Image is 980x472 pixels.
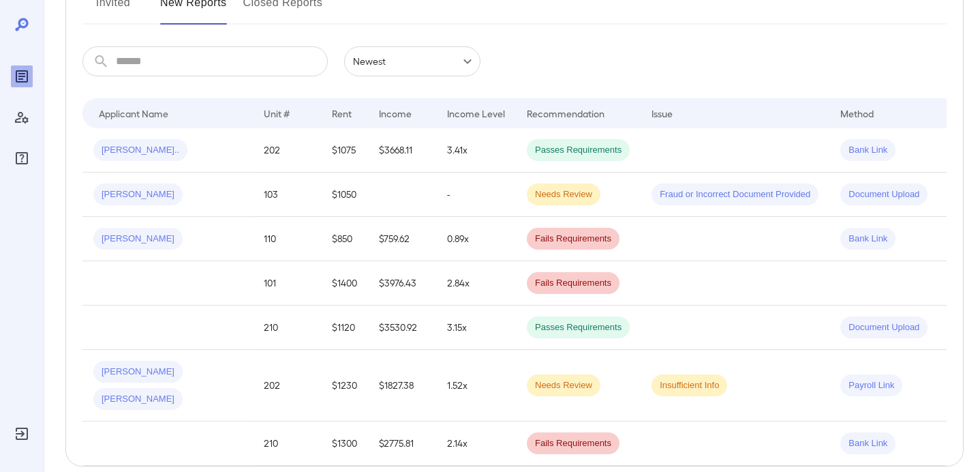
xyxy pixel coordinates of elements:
td: 210 [253,422,321,466]
span: Bank Link [840,437,895,450]
td: $850 [321,217,368,261]
td: 202 [253,128,321,173]
span: Fraud or Incorrect Document Provided [652,188,818,201]
span: Fails Requirements [527,437,619,450]
td: 210 [253,306,321,350]
span: Fails Requirements [527,277,619,290]
td: 110 [253,217,321,261]
div: Applicant Name [99,105,168,121]
div: Method [840,105,874,121]
td: 202 [253,350,321,422]
span: [PERSON_NAME] [93,366,183,379]
span: Bank Link [840,233,895,246]
span: Payroll Link [840,379,902,392]
span: [PERSON_NAME] [93,233,183,246]
div: FAQ [11,147,33,169]
div: Newest [344,46,480,76]
div: Recommendation [527,105,604,121]
span: Passes Requirements [527,321,630,334]
td: $759.62 [368,217,436,261]
div: Manage Users [11,106,33,128]
td: 0.89x [436,217,516,261]
span: Needs Review [527,188,600,201]
span: [PERSON_NAME].. [93,144,187,157]
div: Log Out [11,423,33,445]
span: Fails Requirements [527,233,619,246]
td: $1120 [321,306,368,350]
span: [PERSON_NAME] [93,188,183,201]
td: 2.14x [436,422,516,466]
td: $3976.43 [368,261,436,306]
td: $1400 [321,261,368,306]
span: Document Upload [840,188,928,201]
span: Insufficient Info [652,379,727,392]
td: 2.84x [436,261,516,306]
td: - [436,173,516,217]
div: Rent [332,105,354,121]
td: $2775.81 [368,422,436,466]
span: [PERSON_NAME] [93,393,183,406]
div: Income [379,105,412,121]
td: 3.15x [436,306,516,350]
td: 1.52x [436,350,516,422]
div: Issue [652,105,673,121]
span: Document Upload [840,321,928,334]
td: $3530.92 [368,306,436,350]
td: $1230 [321,350,368,422]
div: Reports [11,65,33,87]
td: 103 [253,173,321,217]
span: Passes Requirements [527,144,630,157]
td: $1827.38 [368,350,436,422]
td: $3668.11 [368,128,436,173]
td: 101 [253,261,321,306]
span: Bank Link [840,144,895,157]
td: $1050 [321,173,368,217]
td: $1300 [321,422,368,466]
td: $1075 [321,128,368,173]
div: Income Level [447,105,505,121]
span: Needs Review [527,379,600,392]
div: Unit # [264,105,290,121]
td: 3.41x [436,128,516,173]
